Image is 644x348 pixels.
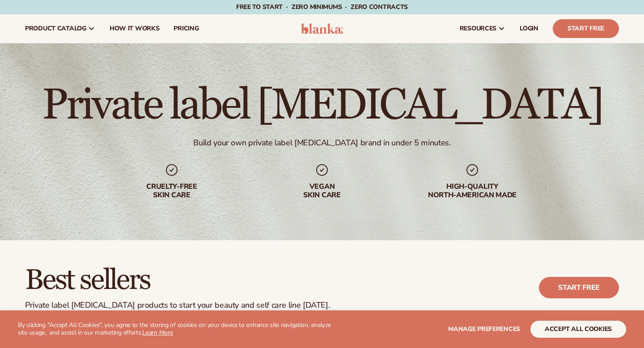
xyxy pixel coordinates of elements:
[415,182,530,199] div: High-quality North-american made
[114,182,229,199] div: Cruelty-free skin care
[25,25,86,32] span: product catalog
[102,14,167,43] a: How It Works
[236,3,408,11] span: Free to start · ZERO minimums · ZERO contracts
[18,322,336,337] p: By clicking "Accept All Cookies", you agree to the storing of cookies on your device to enhance s...
[448,321,520,338] button: Manage preferences
[539,277,619,298] a: Start free
[513,14,546,43] a: LOGIN
[453,14,513,43] a: resources
[25,301,330,310] div: Private label [MEDICAL_DATA] products to start your beauty and self care line [DATE].
[110,25,160,32] span: How It Works
[448,325,520,333] span: Manage preferences
[25,265,330,295] h2: Best sellers
[142,328,173,337] a: Learn More
[193,138,450,148] div: Build your own private label [MEDICAL_DATA] brand in under 5 minutes.
[520,25,538,32] span: LOGIN
[530,321,626,338] button: accept all cookies
[553,19,619,38] a: Start Free
[174,25,199,32] span: pricing
[18,14,102,43] a: product catalog
[460,25,496,32] span: resources
[166,14,206,43] a: pricing
[42,84,602,127] h1: Private label [MEDICAL_DATA]
[265,182,379,199] div: Vegan skin care
[301,23,343,34] img: logo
